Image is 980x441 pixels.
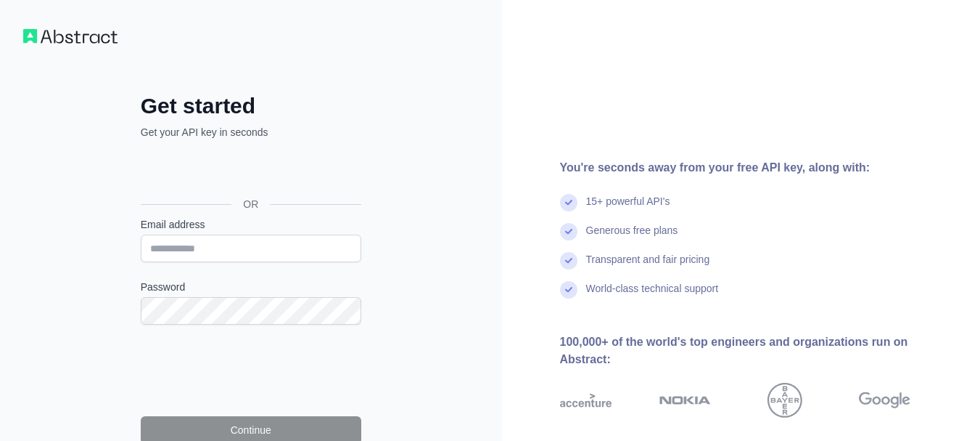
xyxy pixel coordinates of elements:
img: nokia [659,383,711,418]
iframe: Sign in with Google Button [133,155,366,187]
h2: Get started [141,93,361,119]
div: 100,000+ of the world's top engineers and organizations run on Abstract: [560,333,958,368]
span: OR [231,197,270,211]
img: check mark [560,281,577,299]
img: google [859,383,910,418]
iframe: reCAPTCHA [141,342,361,399]
img: check mark [560,252,577,270]
p: Get your API key in seconds [141,125,361,139]
div: Generous free plans [586,223,678,252]
img: accenture [560,383,612,418]
label: Email address [141,217,361,232]
div: 15+ powerful API's [586,194,670,223]
label: Password [141,280,361,294]
div: You're seconds away from your free API key, along with: [560,159,958,177]
img: bayer [767,383,802,418]
div: Transparent and fair pricing [586,252,710,281]
img: check mark [560,194,577,211]
div: World-class technical support [586,281,719,310]
img: Workflow [23,29,118,44]
img: check mark [560,223,577,240]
